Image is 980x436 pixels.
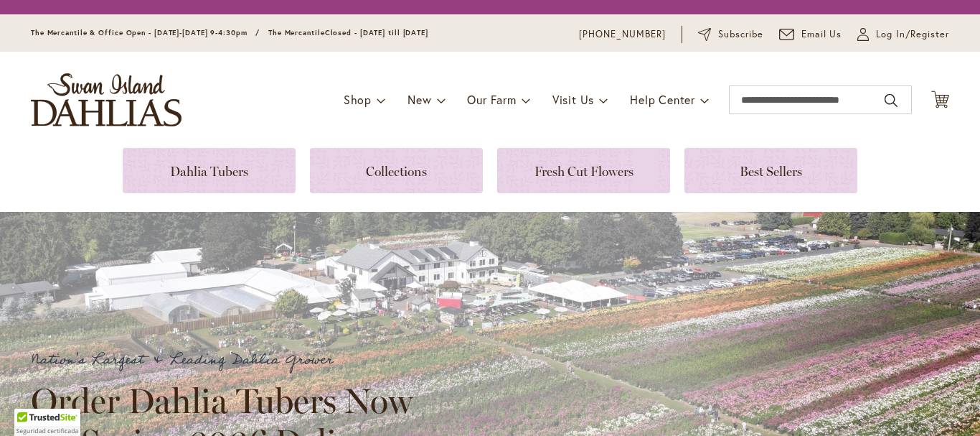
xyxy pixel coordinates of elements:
[14,409,80,436] div: TrustedSite Certified
[31,348,425,372] p: Nation's Largest & Leading Dahlia Grower
[579,27,666,42] a: [PHONE_NUMBER]
[552,92,594,107] span: Visit Us
[857,27,949,42] a: Log In/Register
[718,27,763,42] span: Subscribe
[876,27,949,42] span: Log In/Register
[325,28,428,37] span: Closed - [DATE] till [DATE]
[630,92,695,107] span: Help Center
[31,73,182,126] a: store logo
[344,92,372,107] span: Shop
[698,27,763,42] a: Subscribe
[801,27,842,42] span: Email Us
[407,92,431,107] span: New
[31,28,325,37] span: The Mercantile & Office Open - [DATE]-[DATE] 9-4:30pm / The Mercantile
[885,89,897,112] button: Search
[467,92,516,107] span: Our Farm
[779,27,842,42] a: Email Us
